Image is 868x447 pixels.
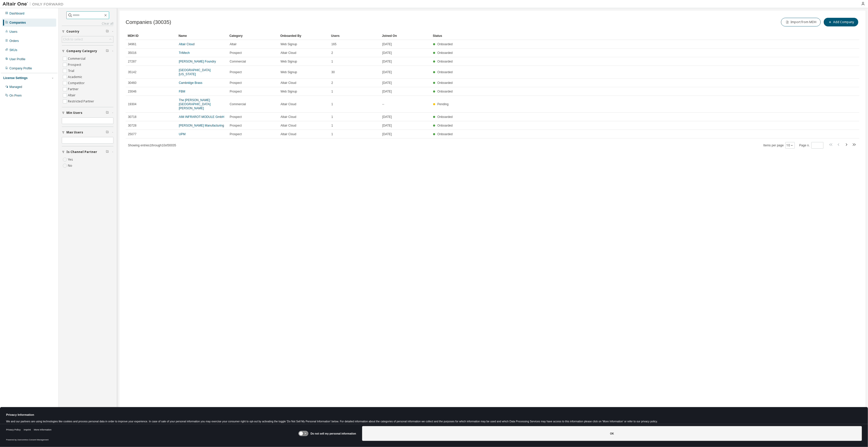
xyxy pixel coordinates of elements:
span: [DATE] [382,89,392,94]
span: Altair Cloud [281,124,296,128]
a: AIM INFRAROT-MODULE GmbH [179,115,224,119]
label: Competitor [68,80,86,86]
span: Pending [437,102,449,106]
span: 1 [331,89,333,94]
span: Is Channel Partner [66,150,97,154]
a: Cambridge Brass [179,81,202,85]
span: Prospect [230,51,242,55]
span: Clear filter [106,150,109,154]
span: 27287 [128,59,136,64]
span: Prospect [230,124,242,128]
span: Onboarded [437,70,453,74]
span: Onboarded [437,90,453,93]
span: [DATE] [382,81,392,85]
label: Partner [68,86,80,92]
span: 1 [331,124,333,128]
div: Dashboard [9,11,24,16]
div: Click to select [63,37,83,41]
a: [PERSON_NAME] Manufacturing [179,124,224,127]
label: Commercial [68,56,86,62]
div: Users [9,30,17,34]
span: Web Signup [281,59,297,64]
div: Orders [9,39,19,43]
span: Onboarded [437,124,453,127]
span: Showing entries 1 through 10 of 30035 [128,144,176,147]
span: Prospect [230,132,242,136]
button: Min Users [62,107,113,118]
a: [PERSON_NAME] Foundry [179,60,216,63]
a: TriMech [179,51,190,55]
div: Status [433,32,829,40]
label: Prospect [68,62,82,68]
label: Altair [68,92,77,98]
label: Trial [68,68,75,74]
span: Altair Cloud [281,115,296,119]
span: Web Signup [281,70,297,74]
span: Altair Cloud [281,51,296,55]
div: Joined On [382,32,429,40]
span: Clear filter [106,49,109,53]
span: Companies (30035) [126,19,171,25]
label: Restricted Partner [68,98,95,104]
div: Users [331,32,378,40]
button: Country [62,26,113,37]
span: 165 [331,42,336,46]
span: Clear filter [106,130,109,134]
a: FBM [179,90,185,93]
span: 35142 [128,70,136,74]
span: Commercial [230,102,246,106]
span: 30460 [128,81,136,85]
span: Web Signup [281,89,297,94]
span: Altair Cloud [281,132,296,136]
div: User Profile [9,57,25,61]
span: Onboarded [437,42,453,46]
span: [DATE] [382,51,392,55]
span: Web Signup [281,42,297,46]
span: Onboarded [437,115,453,119]
span: [DATE] [382,115,392,119]
span: Country [66,29,79,34]
span: Company Category [66,49,97,53]
button: 10 [787,143,793,147]
a: Altair Cloud [179,42,195,46]
span: Page n. [799,142,823,149]
span: 30718 [128,115,136,119]
button: Max Users [62,127,113,138]
span: 34961 [128,42,136,46]
span: 35016 [128,51,136,55]
div: Company Profile [9,66,32,70]
button: Company Category [62,45,113,57]
label: Yes [68,157,74,163]
div: Companies [9,21,26,25]
span: Altair Cloud [281,81,296,85]
span: 23046 [128,89,136,94]
a: [GEOGRAPHIC_DATA][US_STATE] [179,68,211,76]
span: 2 [331,51,333,55]
div: License Settings [3,76,27,80]
span: Prospect [230,70,242,74]
label: Academic [68,74,83,80]
span: 2 [331,81,333,85]
div: Category [229,32,276,40]
span: 1 [331,59,333,64]
span: [DATE] [382,132,392,136]
span: Min Users [66,111,82,115]
div: Name [179,32,225,40]
span: Commercial [230,59,246,64]
div: On Prem [9,94,22,98]
span: Onboarded [437,60,453,63]
span: Onboarded [437,51,453,55]
span: Prospect [230,89,242,94]
button: Is Channel Partner [62,146,113,158]
a: Clear all [62,22,113,26]
span: Onboarded [437,81,453,85]
img: Altair One [3,2,66,7]
span: [DATE] [382,124,392,128]
button: Import from MDH [781,18,821,26]
span: [DATE] [382,70,392,74]
span: 1 [331,132,333,136]
span: Prospect [230,115,242,119]
div: MDH ID [128,32,174,40]
span: 30 [331,70,335,74]
a: The [PERSON_NAME][GEOGRAPHIC_DATA][PERSON_NAME] [179,98,211,110]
